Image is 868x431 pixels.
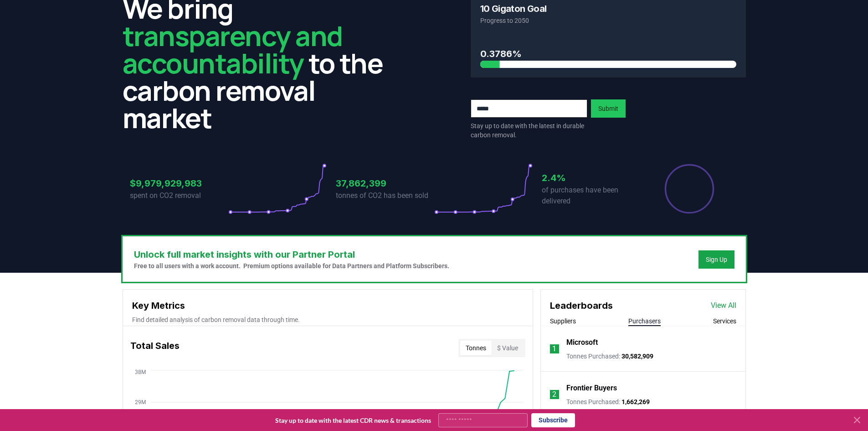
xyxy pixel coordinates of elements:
[336,177,434,190] h3: 37,862,399
[699,250,734,269] button: Sign Up
[552,343,556,354] p: 1
[711,300,736,311] a: View All
[550,317,576,326] button: Suppliers
[566,383,617,394] a: Frontier Buyers
[542,185,640,207] p: of purchases have been delivered
[460,341,492,355] button: Tonnes
[132,299,524,312] h3: Key Metrics
[130,339,180,357] h3: Total Sales
[480,16,736,25] p: Progress to 2050
[621,353,653,360] span: 30,582,909
[135,369,146,375] tspan: 38M
[566,337,598,348] a: Microsoft
[566,352,653,361] p: Tonnes Purchased :
[130,190,228,201] p: spent on CO2 removal
[130,177,228,190] h3: $9,979,929,983
[628,317,661,326] button: Purchasers
[480,4,547,13] h3: 10 Gigaton Goal
[480,47,736,61] h3: 0.3786%
[134,248,449,261] h3: Unlock full market insights with our Partner Portal
[566,397,650,406] p: Tonnes Purchased :
[135,399,146,405] tspan: 29M
[591,99,626,118] button: Submit
[664,163,715,214] div: Percentage of sales delivered
[621,398,650,405] span: 1,662,269
[123,17,343,82] span: transparency and accountability
[134,261,449,270] p: Free to all users with a work account. Premium options available for Data Partners and Platform S...
[471,121,587,140] p: Stay up to date with the latest in durable carbon removal.
[132,315,524,324] p: Find detailed analysis of carbon removal data through time.
[336,190,434,201] p: tonnes of CO2 has been sold
[706,255,727,264] a: Sign Up
[550,299,613,312] h3: Leaderboards
[552,389,556,400] p: 2
[542,171,640,185] h3: 2.4%
[492,341,524,355] button: $ Value
[713,317,736,326] button: Services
